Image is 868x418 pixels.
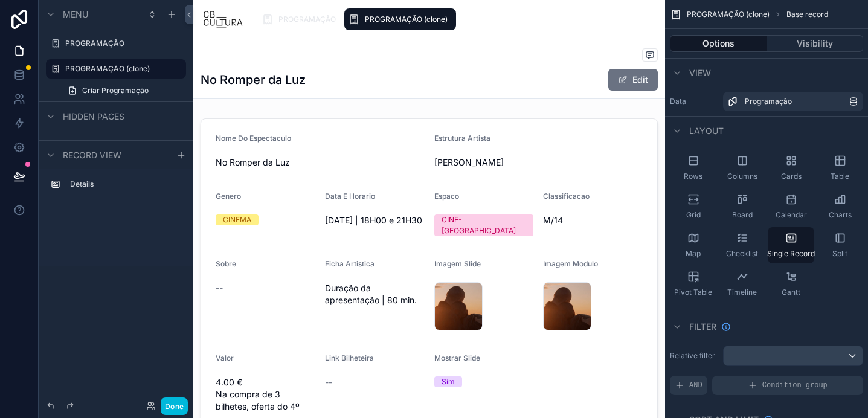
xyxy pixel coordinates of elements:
label: PROGRAMAÇÃO (clone) [65,64,179,74]
button: Board [719,188,765,225]
button: Visibility [767,35,864,52]
span: Table [831,172,849,181]
button: Gantt [768,266,814,302]
button: Rows [670,150,716,186]
button: Edit [608,69,658,91]
span: Menu [63,8,88,21]
span: AND [689,381,702,390]
button: Columns [719,150,765,186]
h1: No Romper da Luz [201,71,306,88]
span: Filter [689,321,716,333]
span: Board [732,210,753,220]
a: Criar Programação [60,81,186,100]
button: Pivot Table [670,266,716,302]
span: Criar Programação [82,86,149,95]
span: Pivot Table [674,288,712,297]
span: PROGRAMAÇÃO [278,14,336,24]
a: PROGRAMAÇÃO (clone) [344,8,456,30]
button: Done [161,397,188,415]
div: scrollable content [253,6,655,33]
a: Programação [723,92,863,111]
span: Timeline [727,288,757,297]
span: Programação [745,97,792,106]
button: Checklist [719,227,765,263]
span: Hidden pages [63,111,124,123]
span: Charts [829,210,852,220]
span: Columns [727,172,757,181]
span: Rows [684,172,702,181]
button: Grid [670,188,716,225]
span: Calendar [776,210,807,220]
div: scrollable content [39,169,193,206]
span: PROGRAMAÇÃO (clone) [687,10,770,19]
button: Split [817,227,863,263]
span: Split [832,249,847,259]
span: PROGRAMAÇÃO (clone) [365,14,448,24]
span: Layout [689,125,724,137]
label: PROGRAMAÇÃO [65,39,179,48]
span: Checklist [726,249,758,259]
button: Options [670,35,767,52]
label: Relative filter [670,351,718,361]
span: Base record [786,10,828,19]
label: Details [70,179,176,189]
span: Grid [686,210,701,220]
span: Record view [63,149,121,161]
span: Gantt [782,288,800,297]
button: Single Record [768,227,814,263]
button: Calendar [768,188,814,225]
a: PROGRAMAÇÃO [258,8,344,30]
span: Condition group [762,381,828,390]
button: Timeline [719,266,765,302]
button: Map [670,227,716,263]
span: Map [686,249,701,259]
span: View [689,67,711,79]
button: Table [817,150,863,186]
img: App logo [203,10,243,29]
span: Cards [781,172,802,181]
button: Charts [817,188,863,225]
span: Single Record [767,249,815,259]
label: Data [670,97,718,106]
button: Cards [768,150,814,186]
